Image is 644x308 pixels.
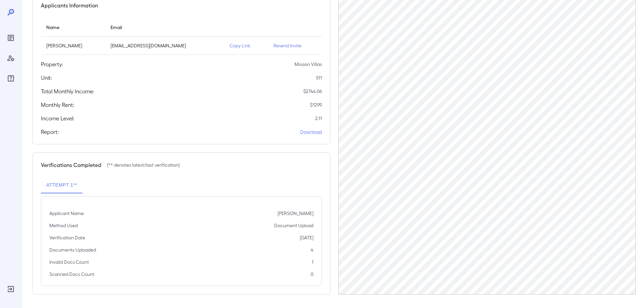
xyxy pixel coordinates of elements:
div: Log Out [5,284,16,294]
div: Manage Users [5,53,16,64]
p: [PERSON_NAME] [46,42,100,49]
h5: Unit: [41,74,52,82]
p: $ 2744.06 [303,88,322,95]
p: 0 [311,271,313,278]
p: $ 1299 [310,101,322,108]
p: Copy Link [230,42,263,49]
p: Scanned Docs Count [49,271,94,278]
p: Documents Uploaded [49,246,96,253]
h5: Applicants Information [41,1,98,9]
p: Resend Invite [273,42,316,49]
div: FAQ [5,73,16,84]
p: [DATE] [300,234,313,241]
p: Applicant Name [49,210,84,217]
a: Download [300,128,322,135]
p: 4 [311,246,313,253]
h5: Property: [41,60,63,68]
h5: Verifications Completed [41,161,101,169]
h5: Report: [41,128,59,136]
h5: Total Monthly Income: [41,87,94,95]
h5: Monthly Rent: [41,101,74,109]
th: Email [105,18,224,37]
p: [EMAIL_ADDRESS][DOMAIN_NAME] [111,42,219,49]
p: Verification Date [49,234,85,241]
p: [PERSON_NAME] [278,210,313,217]
p: (** denotes latest/last verification) [107,162,180,168]
p: Mission Villas [294,61,322,68]
table: simple table [41,18,322,55]
p: Document Upload [274,222,313,229]
h5: Income Level: [41,114,74,122]
p: Invalid Docs Count [49,259,89,265]
div: Reports [5,32,16,43]
p: Method Used [49,222,78,229]
p: 1 [312,259,313,265]
p: 511 [316,74,322,81]
button: Attempt 1** [41,177,82,193]
th: Name [41,18,105,37]
p: 2.11 [315,115,322,122]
